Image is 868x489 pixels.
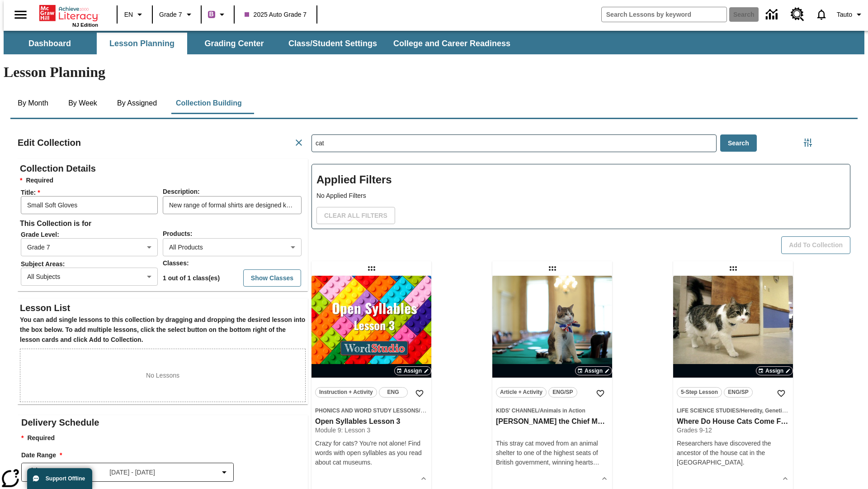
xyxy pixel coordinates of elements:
div: This stray cat moved from an animal shelter to one of the highest seats of British government, wi... [496,439,609,467]
button: Filters Side menu [799,134,817,152]
span: Heredity, Genetics, and Variation in Traits [741,407,847,414]
button: Show Classes [243,269,301,287]
span: Topic: Kids' Channel/Animals in Action [496,406,609,415]
p: Required [21,433,308,443]
div: SubNavbar [4,33,519,54]
span: / [419,407,426,414]
div: Draggable lesson: Where Do House Cats Come From? [726,261,741,276]
span: Grade 7 [159,10,182,19]
div: Home [39,3,98,28]
span: 2025 Auto Grade 7 [245,10,307,19]
div: Draggable lesson: Larry the Chief Mouser [545,261,560,276]
button: Add to Favorites [411,385,428,402]
button: Cancel [290,134,308,152]
span: Article + Activity [500,388,542,397]
button: By Week [60,92,105,114]
div: Draggable lesson: Open Syllables Lesson 3 [364,261,379,276]
a: Data Center [760,2,785,27]
span: Phonics and Word Study Lessons [315,407,419,414]
h6: You can add single lessons to this collection by dragging and dropping the desired lesson into th... [20,315,306,345]
h6: Required [20,176,306,186]
div: SubNavbar [4,31,864,54]
div: Crazy for cats? You're not alone! Find words with open syllables as you read about cat museums. [315,439,428,467]
button: Boost Class color is purple. Change class color [204,6,231,23]
button: Assign Choose Dates [575,366,612,375]
button: Language: EN, Select a language [120,6,149,23]
h6: This Collection is for [20,217,306,230]
button: Search [720,134,757,152]
button: Add to Favorites [773,385,789,402]
span: … [593,459,599,466]
button: Add to Favorites [592,385,609,402]
span: Instruction + Activity [319,388,373,397]
button: By Month [10,92,56,114]
button: 5-Step Lesson [677,387,722,398]
span: Assign [404,367,422,375]
span: Title : [21,189,162,196]
div: Grade 7 [21,238,158,256]
button: Collection Building [169,92,249,114]
button: Class/Student Settings [281,33,384,54]
button: ENG/SP [724,387,753,398]
span: Products : [163,230,192,237]
span: NJ Edition [72,22,98,28]
button: By Assigned [110,92,164,114]
span: [DATE] - [DATE] [109,468,155,477]
span: Topic: Phonics and Word Study Lessons/Open Syllables [315,406,428,415]
span: Subject Areas : [21,260,162,268]
input: search field [602,7,726,22]
h3: Open Syllables Lesson 3 [315,417,428,427]
span: Assign [585,367,603,375]
h3: Larry the Chief Mouser [496,417,609,427]
button: Select the date range menu item [25,467,230,478]
h3: Where Do House Cats Come From? [677,417,789,427]
a: Notifications [810,3,833,26]
button: Grade: Grade 7, Select a grade [156,6,198,23]
button: Support Offline [27,468,92,489]
input: Description [163,196,302,214]
h1: Lesson Planning [4,64,864,81]
button: Assign Choose Dates [394,366,431,375]
h2: Lesson List [20,301,306,315]
button: ENG/SP [548,387,577,398]
a: Resource Center, Will open in new tab [785,2,810,27]
span: / [538,407,540,414]
button: Open side menu [7,1,34,28]
button: Article + Activity [496,387,547,398]
span: Open Syllables [420,407,459,414]
h3: Date Range [21,451,308,460]
span: 5-Step Lesson [681,388,718,397]
span: ENG/SP [552,388,573,397]
div: All Subjects [21,268,158,286]
span: Support Offline [46,475,85,482]
a: Home [39,4,98,22]
input: Search Lessons By Keyword [312,135,716,152]
button: College and Career Readiness [386,33,518,54]
span: Description : [163,188,200,195]
h2: Collection Details [20,161,306,176]
button: ENG [379,387,408,398]
h2: Delivery Schedule [21,415,308,430]
svg: Collapse Date Range Filter [219,467,230,478]
span: Classes : [163,259,189,267]
button: Lesson Planning [97,33,187,54]
span: ENG/SP [728,388,748,397]
span: Tauto [837,10,852,19]
p: No Lessons [146,371,179,380]
span: ENG [387,388,399,397]
span: s [590,459,593,466]
p: No Applied Filters [316,191,845,201]
span: Kids' Channel [496,407,538,414]
h2: Applied Filters [316,169,845,191]
span: B [209,9,214,20]
input: Title [21,196,158,214]
button: Instruction + Activity [315,387,377,398]
button: Show Details [778,472,792,485]
p: 1 out of 1 class(es) [163,273,220,283]
button: Dashboard [5,33,95,54]
div: Researchers have discovered the ancestor of the house cat in the [GEOGRAPHIC_DATA]. [677,439,789,467]
button: Grading Center [189,33,279,54]
h2: Edit Collection [18,135,81,150]
button: Show Details [598,472,611,485]
button: Show Details [417,472,430,485]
